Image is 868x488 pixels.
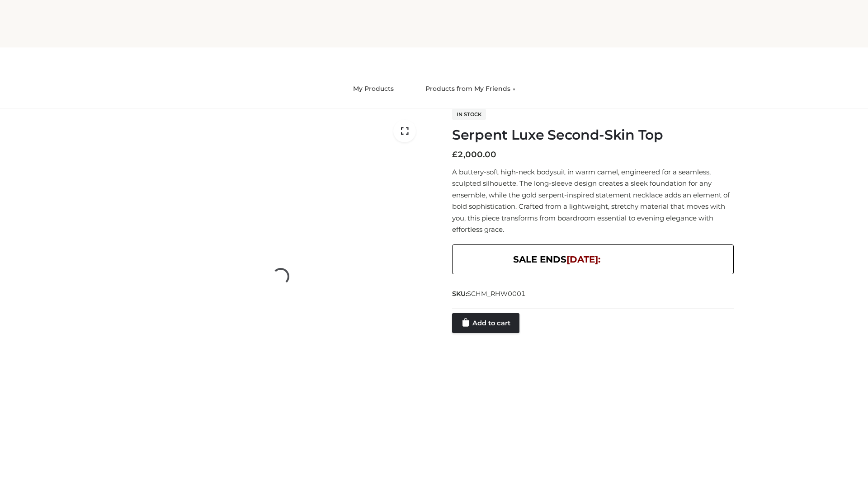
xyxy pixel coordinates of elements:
a: My Products [346,79,401,99]
span: SCHM_RHW0001 [467,290,526,298]
bdi: 2,000.00 [452,150,496,160]
span: In stock [452,109,486,120]
p: A buttery-soft high-neck bodysuit in warm camel, engineered for a seamless, sculpted silhouette. ... [452,166,734,235]
span: £ [452,150,458,160]
div: SALE ENDS [452,244,734,274]
h1: Serpent Luxe Second-Skin Top [452,127,734,143]
span: SKU: [452,288,527,299]
a: Products from My Friends [419,79,522,99]
span: [DATE]: [566,254,600,265]
a: Add to cart [452,313,519,333]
